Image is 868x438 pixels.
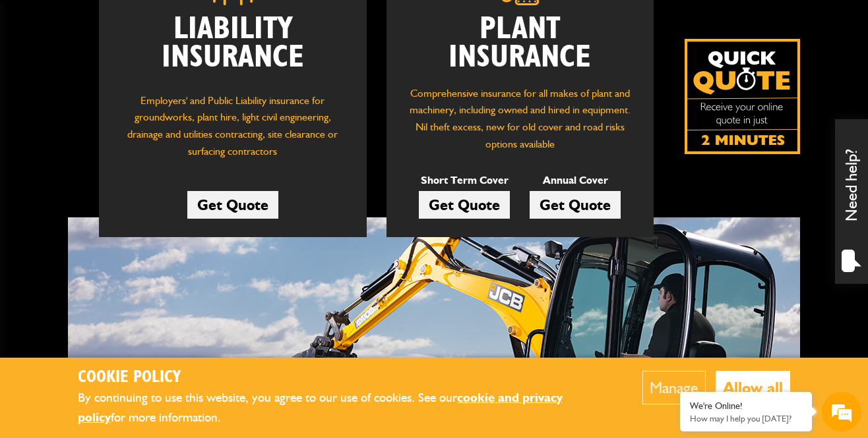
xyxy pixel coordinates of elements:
div: Chat with us now [69,74,222,91]
button: Manage [642,371,706,404]
a: Get your insurance quote isn just 2-minutes [685,39,800,154]
textarea: Type your message and hit 'Enter' [17,238,241,331]
input: Enter your email address [17,161,241,190]
a: Get Quote [187,191,278,219]
div: Need help? [835,119,868,284]
a: Get Quote [530,191,621,219]
em: Start Chat [179,341,239,359]
input: Enter your phone number [17,200,241,229]
img: d_20077148190_company_1631870298795_20077148190 [22,73,55,92]
h2: Cookie Policy [78,368,602,388]
h2: Plant Insurance [406,15,635,72]
div: We're Online! [690,400,802,412]
input: Enter your last name [17,122,241,151]
h2: Liability Insurance [119,15,347,79]
img: Quick Quote [685,39,800,154]
a: Get Quote [419,191,510,219]
button: Allow all [716,371,790,404]
p: Comprehensive insurance for all makes of plant and machinery, including owned and hired in equipm... [406,85,635,152]
p: How may I help you today? [690,414,802,424]
div: Minimize live chat window [216,7,248,38]
p: Short Term Cover [419,172,510,189]
p: By continuing to use this website, you agree to our use of cookies. See our for more information. [78,388,602,428]
p: Annual Cover [530,172,621,189]
p: Employers' and Public Liability insurance for groundworks, plant hire, light civil engineering, d... [119,92,347,167]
